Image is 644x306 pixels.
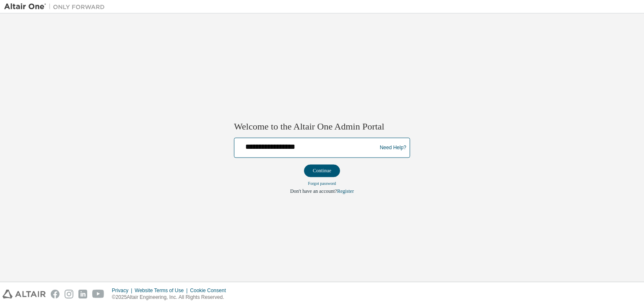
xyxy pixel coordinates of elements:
span: Don't have an account? [290,189,337,194]
div: Cookie Consent [190,287,231,294]
img: youtube.svg [92,290,104,298]
a: Forgot password [308,182,336,186]
div: Website Terms of Use [135,287,190,294]
img: Altair One [4,3,109,11]
img: linkedin.svg [78,290,87,298]
h2: Welcome to the Altair One Admin Portal [234,121,410,132]
img: facebook.svg [51,290,60,298]
img: instagram.svg [65,290,73,298]
div: Privacy [112,287,135,294]
p: © 2025 Altair Engineering, Inc. All Rights Reserved. [112,294,231,301]
button: Continue [304,165,340,177]
img: altair_logo.svg [3,290,46,298]
a: Register [337,189,354,194]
